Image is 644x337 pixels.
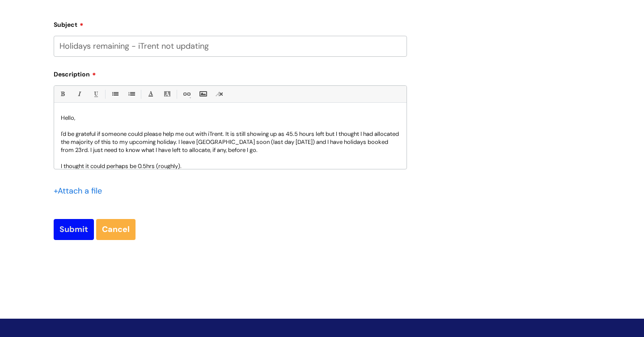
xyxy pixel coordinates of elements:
a: Bold (⌘B) [57,88,68,100]
a: Insert Image... [197,88,208,100]
label: Description [54,67,407,78]
p: I thought it could perhaps be 0.5hrs (roughly). [61,162,400,170]
div: Attach a file [54,184,107,198]
p: Hello, [61,114,400,122]
a: Cancel [96,219,136,240]
a: • Unordered List (⌘⇧7) [109,88,120,100]
a: Underline(⌘U) [90,88,101,100]
a: 1. Ordered List (⌘⇧8) [126,88,137,100]
input: Submit [54,219,94,240]
a: Font Color [145,88,156,100]
a: Remove formatting (⌘\) [214,88,225,100]
a: Back Color [161,88,173,100]
a: Link [181,88,192,100]
label: Subject [54,18,407,29]
a: Italic (⌘I) [73,88,85,100]
p: I'd be grateful if someone could please help me out with iTrent. It is still showing up as 45.5 h... [61,130,400,154]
